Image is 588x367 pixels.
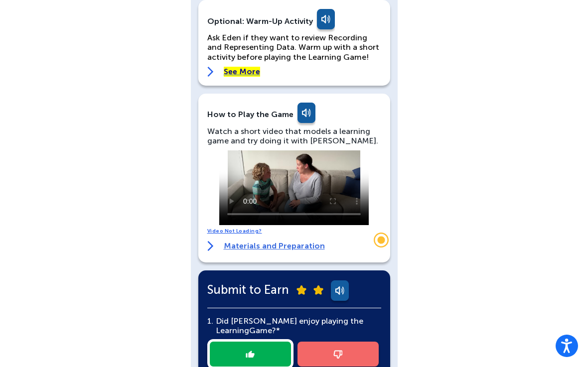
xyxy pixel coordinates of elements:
div: Optional: Warm-Up Activity [207,9,381,33]
img: right-arrow.svg [207,67,214,77]
a: Materials and Preparation [207,241,325,251]
span: Game?* [249,326,280,335]
div: How to Play the Game [207,110,294,119]
img: submit-star.png [313,285,323,295]
img: right-arrow.svg [207,241,214,251]
p: Ask Eden if they want to review Recording and Representing Data. Warm up with a short activity be... [207,33,381,62]
img: submit-star.png [296,285,306,295]
span: 1. [207,316,213,326]
div: Watch a short video that models a learning game and try doing it with [PERSON_NAME]. [207,126,381,145]
img: thumb-down-icon.png [333,350,342,359]
a: Video Not Loading? [207,228,262,234]
texthelphighlightspan: See More [224,67,260,77]
span: Submit to Earn [207,285,289,294]
div: Trigger Stonly widget [371,230,391,250]
div: Did [PERSON_NAME] enjoy playing the Learning [213,316,381,335]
